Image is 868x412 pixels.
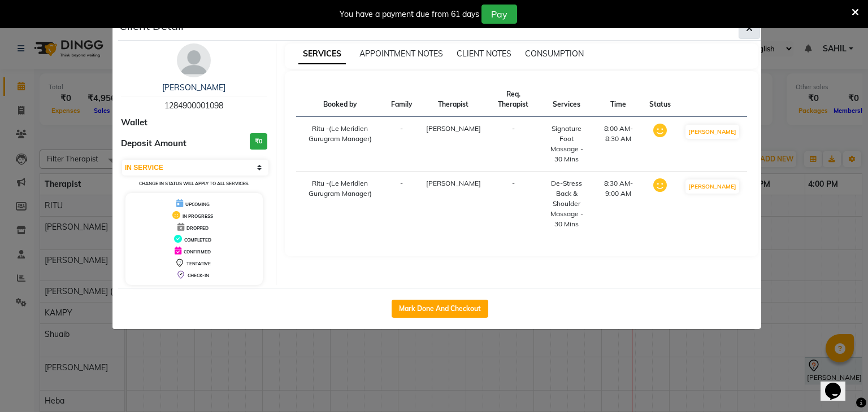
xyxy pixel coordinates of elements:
[426,124,481,133] span: [PERSON_NAME]
[121,137,186,150] span: Deposit Amount
[359,49,443,59] span: APPOINTMENT NOTES
[164,100,223,111] span: 1284900001098
[250,133,267,150] h3: ₹0
[392,300,488,318] button: Mark Done And Checkout
[177,43,211,77] img: avatar
[296,82,384,117] th: Booked by
[685,179,739,194] button: [PERSON_NAME]
[296,117,384,172] td: Ritu -(Le Meridien Gurugram Manager)
[298,44,346,64] span: SERVICES
[419,82,488,117] th: Therapist
[488,172,539,236] td: -
[340,8,479,20] div: You have a payment due from 61 days
[184,237,211,243] span: COMPLETED
[481,5,517,24] button: Pay
[488,82,539,117] th: Req. Therapist
[426,179,481,187] span: [PERSON_NAME]
[539,82,594,117] th: Services
[139,181,249,186] small: Change in status will apply to all services.
[488,117,539,172] td: -
[525,49,584,59] span: CONSUMPTION
[685,125,739,139] button: [PERSON_NAME]
[296,172,384,236] td: Ritu -(Le Meridien Gurugram Manager)
[162,82,225,93] a: [PERSON_NAME]
[546,178,588,229] div: De-Stress Back & Shoulder Massage - 30 Mins
[384,172,419,236] td: -
[546,124,588,164] div: Signature Foot Massage - 30 Mins
[821,367,857,401] iframe: chat widget
[188,273,209,278] span: CHECK-IN
[457,49,511,59] span: CLIENT NOTES
[594,82,643,117] th: Time
[384,117,419,172] td: -
[384,82,419,117] th: Family
[643,82,678,117] th: Status
[186,225,209,231] span: DROPPED
[184,249,211,255] span: CONFIRMED
[121,116,147,129] span: Wallet
[183,213,213,219] span: IN PROGRESS
[594,117,643,172] td: 8:00 AM-8:30 AM
[185,201,210,207] span: UPCOMING
[594,172,643,236] td: 8:30 AM-9:00 AM
[186,261,211,266] span: TENTATIVE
